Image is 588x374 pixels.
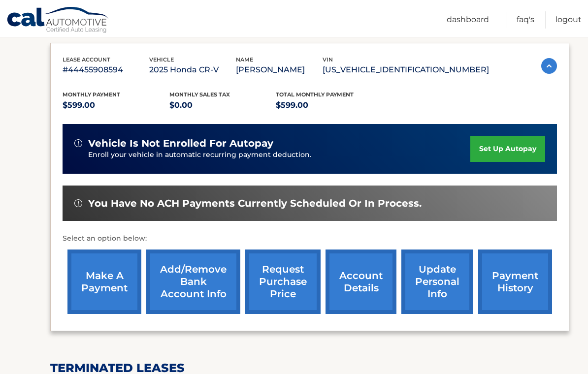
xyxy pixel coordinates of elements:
img: accordion-active.svg [541,58,557,74]
span: lease account [63,56,110,63]
a: set up autopay [470,136,545,162]
a: FAQ's [517,11,534,29]
a: request purchase price [245,249,321,314]
p: $599.00 [63,98,169,112]
p: Enroll your vehicle in automatic recurring payment deduction. [88,150,470,160]
p: Select an option below: [63,233,557,245]
p: $0.00 [169,98,276,112]
a: Logout [555,11,582,29]
p: $599.00 [276,98,383,112]
span: Monthly Payment [63,91,120,98]
a: payment history [478,249,552,314]
p: #44455908594 [63,63,149,77]
p: [PERSON_NAME] [236,63,323,77]
a: Add/Remove bank account info [146,249,240,314]
img: alert-white.svg [74,199,82,207]
p: 2025 Honda CR-V [149,63,236,77]
span: Monthly sales Tax [169,91,230,98]
a: account details [326,249,396,314]
span: name [236,56,253,63]
span: vin [323,56,333,63]
span: vehicle is not enrolled for autopay [88,137,273,150]
span: You have no ACH payments currently scheduled or in process. [88,197,422,210]
img: alert-white.svg [74,139,82,147]
span: vehicle [149,56,174,63]
a: Dashboard [447,11,489,29]
a: update personal info [401,249,473,314]
a: make a payment [67,249,141,314]
p: [US_VEHICLE_IDENTIFICATION_NUMBER] [323,63,489,77]
span: Total Monthly Payment [276,91,354,98]
a: Cal Automotive [6,6,110,35]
